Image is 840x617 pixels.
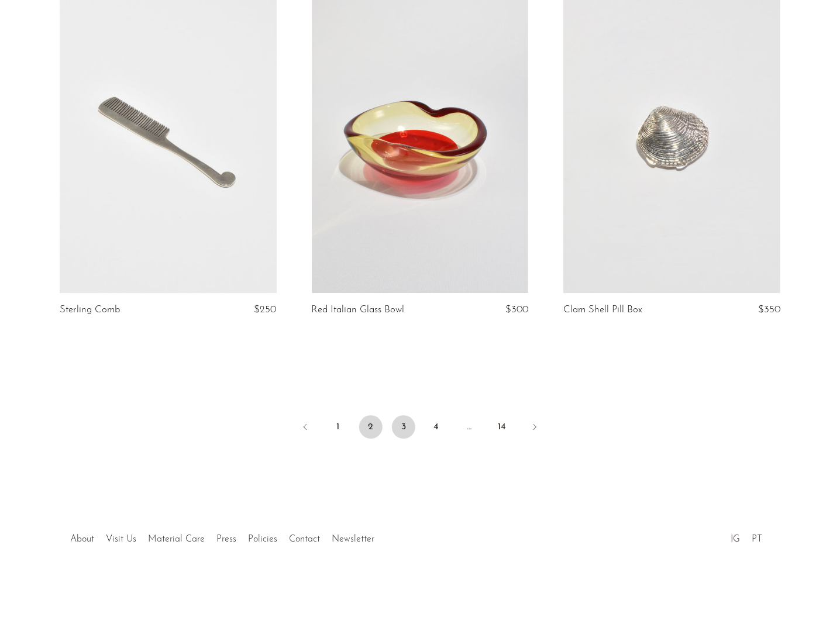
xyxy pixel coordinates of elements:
ul: Social Medias [725,525,768,547]
a: Previous [294,415,317,441]
a: Visit Us [106,535,136,544]
a: 4 [425,415,448,439]
ul: Quick links [64,525,380,547]
a: PT [752,535,762,544]
a: Contact [289,535,320,544]
a: IG [731,535,740,544]
a: Next [523,415,546,441]
a: 1 [326,415,350,439]
a: Press [216,535,236,544]
a: About [70,535,94,544]
span: $350 [758,305,780,315]
span: $250 [254,305,277,315]
span: … [457,415,481,439]
span: 2 [359,415,383,439]
span: $300 [505,305,528,315]
a: Sterling Comb [60,305,120,315]
a: Policies [248,535,277,544]
a: Clam Shell Pill Box [563,305,642,315]
a: 14 [490,415,514,439]
a: 3 [392,415,415,439]
a: Material Care [148,535,205,544]
a: Red Italian Glass Bowl [312,305,405,315]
